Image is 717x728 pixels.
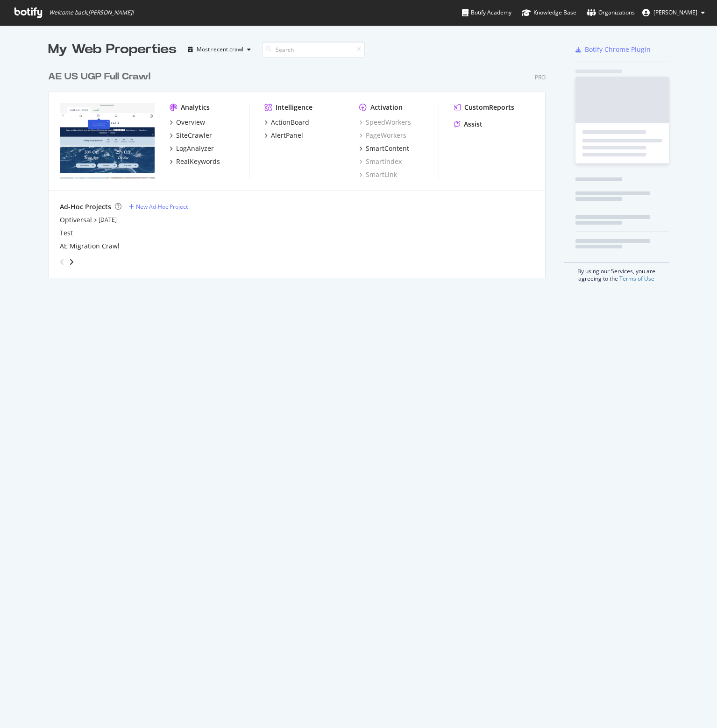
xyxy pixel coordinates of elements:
[99,216,117,224] a: [DATE]
[60,228,73,238] a: Test
[464,103,514,112] div: CustomReports
[48,70,150,84] div: AE US UGP Full Crawl
[176,144,214,153] div: LogAnalyzer
[48,70,154,84] a: AE US UGP Full Crawl
[271,131,303,140] div: AlertPanel
[587,8,635,17] div: Organizations
[653,8,697,16] span: Eric Hammond
[136,203,188,211] div: New Ad-Hoc Project
[49,9,134,16] span: Welcome back, [PERSON_NAME] !
[370,103,403,112] div: Activation
[184,42,255,57] button: Most recent crawl
[48,40,177,59] div: My Web Properties
[464,120,483,129] div: Assist
[176,157,220,166] div: RealKeywords
[264,131,303,140] a: AlertPanel
[276,103,312,112] div: Intelligence
[176,131,212,140] div: SiteCrawler
[262,42,365,58] input: Search
[60,241,120,251] a: AE Migration Crawl
[48,59,553,278] div: grid
[181,103,210,112] div: Analytics
[170,118,205,127] a: Overview
[454,103,514,112] a: CustomReports
[585,45,651,54] div: Botify Chrome Plugin
[129,203,188,211] a: New Ad-Hoc Project
[462,8,511,17] div: Botify Academy
[359,118,411,127] a: SpeedWorkers
[619,275,654,283] a: Terms of Use
[170,144,214,153] a: LogAnalyzer
[170,131,212,140] a: SiteCrawler
[359,170,397,179] a: SmartLink
[366,144,409,153] div: SmartContent
[264,118,309,127] a: ActionBoard
[60,103,155,178] img: www.ae.com
[176,118,205,127] div: Overview
[359,157,402,166] a: SmartIndex
[359,144,409,153] a: SmartContent
[56,254,68,269] div: angle-left
[575,45,651,54] a: Botify Chrome Plugin
[170,157,220,166] a: RealKeywords
[359,131,406,140] a: PageWorkers
[454,120,483,129] a: Assist
[635,5,712,20] button: [PERSON_NAME]
[522,8,576,17] div: Knowledge Base
[564,262,669,283] div: By using our Services, you are agreeing to the
[197,47,243,52] div: Most recent crawl
[60,202,111,212] div: Ad-Hoc Projects
[271,118,309,127] div: ActionBoard
[60,215,92,225] a: Optiversal
[535,73,546,81] div: Pro
[68,257,75,267] div: angle-right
